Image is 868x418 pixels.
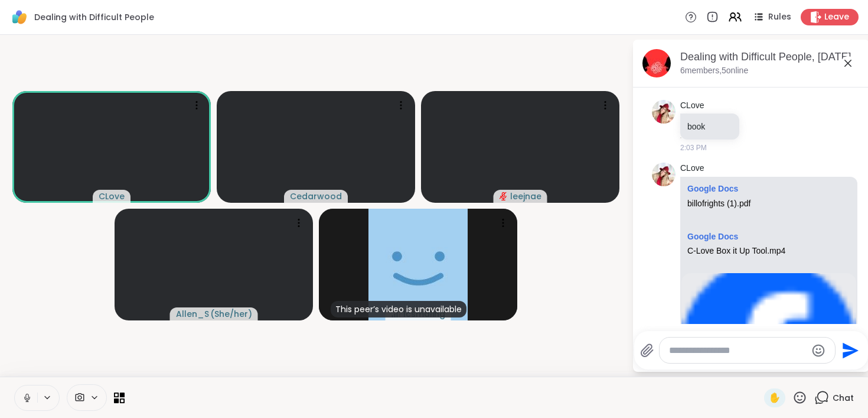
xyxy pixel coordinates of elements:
p: book [687,121,732,132]
span: 2:03 PM [680,142,707,153]
span: Allen_S [176,308,209,320]
span: audio-muted [500,192,508,200]
div: C-Love Box it Up Tool.mp4 [687,246,850,256]
img: https://sharewell-space-live.sfo3.digitaloceanspaces.com/user-generated/380e89db-2a5e-43fa-ad13-d... [652,163,676,186]
textarea: Type your message [669,345,807,357]
a: CLove [680,100,704,112]
span: Leave [824,11,849,23]
a: Attachment [687,232,738,241]
img: ShareWell Logomark [9,7,30,27]
span: ( She/her ) [210,308,252,320]
span: Chat [833,392,854,404]
a: Attachment [687,184,738,193]
img: Dealing with Difficult People, Oct 06 [642,49,671,77]
button: Send [836,337,862,364]
img: https://sharewell-space-live.sfo3.digitaloceanspaces.com/user-generated/380e89db-2a5e-43fa-ad13-d... [652,100,676,124]
span: leejnae [510,190,541,202]
span: Dealing with Difficult People [34,11,154,23]
a: CLove [680,163,704,174]
span: CLove [99,190,125,202]
button: Emoji picker [811,344,825,358]
div: This peer’s video is unavailable [331,301,466,317]
p: 6 members, 5 online [680,65,748,77]
span: ✋ [769,391,781,405]
div: billofrights (1).pdf [687,199,850,209]
span: Cedarwood [290,190,342,202]
div: Dealing with Difficult People, [DATE] [680,50,860,64]
span: Rules [768,11,791,23]
img: lcsmaling [368,209,468,320]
